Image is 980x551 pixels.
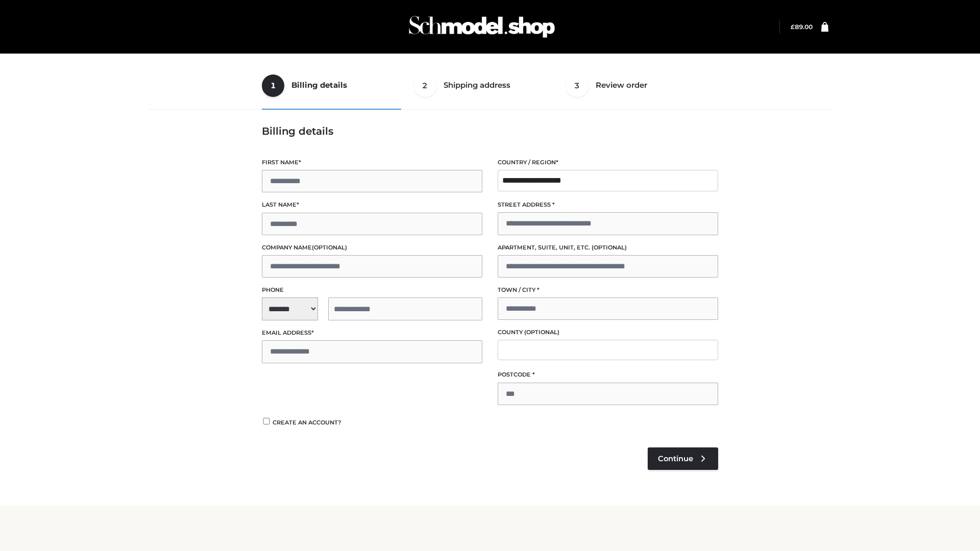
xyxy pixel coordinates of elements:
[791,23,813,31] a: £89.00
[262,285,482,295] label: Phone
[498,370,718,380] label: Postcode
[262,418,271,424] input: Create an account?
[312,244,347,251] span: (optional)
[498,285,718,295] label: Town / City
[262,125,718,137] h3: Billing details
[262,243,482,253] label: Company name
[498,200,718,210] label: Street address
[498,328,718,337] label: County
[273,419,341,426] span: Create an account?
[262,200,482,210] label: Last name
[262,328,482,338] label: Email address
[262,158,482,167] label: First name
[498,158,718,167] label: Country / Region
[592,244,627,251] span: (optional)
[658,454,693,463] span: Continue
[524,329,559,336] span: (optional)
[791,23,795,31] span: £
[405,7,558,47] img: Schmodel Admin 964
[498,243,718,253] label: Apartment, suite, unit, etc.
[791,23,813,31] bdi: 89.00
[648,447,718,470] a: Continue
